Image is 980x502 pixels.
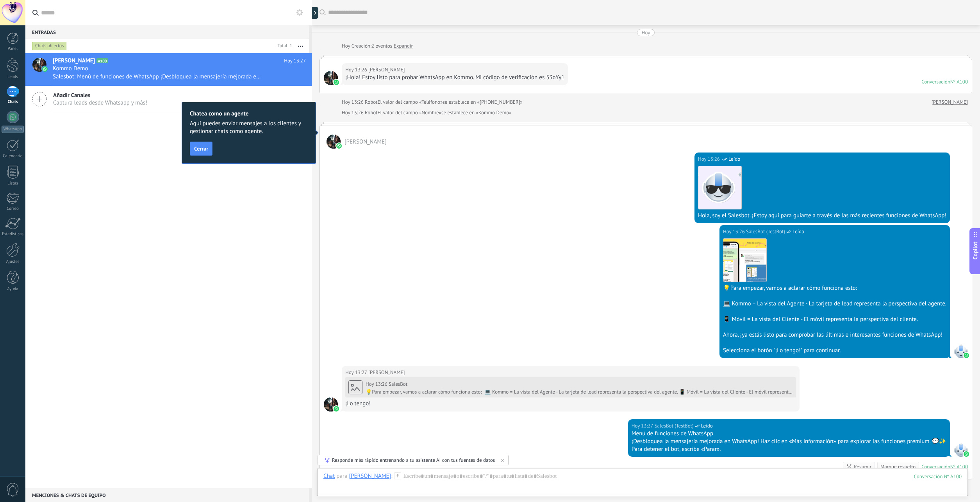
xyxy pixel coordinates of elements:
button: Cerrar [190,142,212,156]
span: Kommo Demo [53,65,88,73]
img: waba.svg [964,451,969,457]
div: Hoy 13:26 [366,381,389,387]
div: Hoy 13:27 [345,369,368,376]
div: Entradas [25,25,309,39]
div: Listas [2,181,24,186]
span: Aquí puedes enviar mensajes a los clientes y gestionar chats como agente. [190,120,308,135]
span: Añadir Canales [53,92,147,99]
img: e661be31-6e53-44cc-9489-63ad9c87c62a [723,239,766,282]
span: Robot [365,109,377,116]
span: Salesbot: Menú de funciones de WhatsApp ¡Desbloquea la mensajería mejorada en WhatsApp! Haz clic ... [53,73,263,80]
span: Copilot [971,241,979,259]
div: 💡Para empezar, vamos a aclarar cómo funciona esto: 💻 Kommo = La vista del Agente - La tarjeta de ... [366,389,793,395]
div: Responde más rápido entrenando a tu asistente AI con tus fuentes de datos [332,457,495,463]
div: Chats [2,99,24,105]
div: Menciones & Chats de equipo [25,488,309,502]
img: waba.svg [334,406,339,412]
div: WhatsApp [2,126,24,133]
span: [PERSON_NAME] [53,57,95,65]
img: waba.svg [334,80,339,85]
a: [PERSON_NAME] [932,98,968,106]
div: Marque resuelto [880,463,916,470]
span: El valor del campo «Nombre» [378,109,441,117]
div: Leads [2,75,24,80]
span: Sergio Granados [327,135,341,149]
span: Sergio Granados [368,66,405,74]
div: № A100 [950,463,968,470]
div: Hoy 13:26 [698,155,721,163]
a: avataricon[PERSON_NAME]A100Hoy 13:27Kommo DemoSalesbot: Menú de funciones de WhatsApp ¡Desbloquea... [25,53,312,86]
div: ¡Desbloquea la mensajería mejorada en WhatsApp! Haz clic en «Más información» para explorar las f... [632,438,946,445]
span: para [336,472,347,480]
div: Total: 1 [275,42,292,50]
span: se establece en «[PHONE_NUMBER]» [443,98,523,106]
span: 2 eventos [371,42,392,50]
div: 📱 Móvil = La vista del Cliente - El móvil representa la perspectiva del cliente. [723,316,946,323]
span: Leído [728,155,740,163]
div: Hola, soy el Salesbot. ¡Estoy aquí para guiarte a través de las más recientes funciones de WhatsApp! [698,212,946,220]
span: SalesBot (TestBot) [655,422,694,430]
span: Leído [793,228,804,236]
div: Correo [2,206,24,211]
div: Ayuda [2,287,24,292]
img: 183.png [698,166,741,209]
div: Panel [2,46,24,51]
div: Hoy [342,42,352,50]
div: Hoy 13:26 [342,98,365,106]
span: El valor del campo «Teléfono» [378,98,443,106]
div: Conversación [921,463,950,470]
span: se establece en «Kommo Demo» [441,109,511,117]
span: SalesBot [954,443,968,457]
a: Expandir [394,42,413,50]
span: Cerrar [194,146,208,151]
div: Sergio Granados [349,472,391,479]
div: ¡Lo tengo! [345,400,796,408]
div: 💡Para empezar, vamos a aclarar cómo funciona esto: [723,284,946,292]
div: Hoy 13:26 [342,109,365,117]
div: Calendario [2,154,24,159]
div: № A100 [950,78,968,85]
span: Leído [701,422,713,430]
div: Resumir [854,463,871,470]
div: Mostrar [311,7,318,19]
div: 💻 Kommo = La vista del Agente - La tarjeta de lead representa la perspectiva del agente. [723,300,946,308]
img: waba.svg [336,143,342,149]
span: Hoy 13:27 [284,57,306,65]
div: Hoy [642,29,650,36]
div: Hoy 13:26 [723,228,746,236]
span: Sergio Granados [324,397,338,412]
img: waba.svg [964,353,969,358]
span: SalesBot (TestBot) [746,228,785,236]
div: Conversación [921,78,950,85]
span: Sergio Granados [324,71,338,85]
div: Chats abiertos [32,41,67,51]
div: Selecciona el botón "¡Lo tengo!" para continuar. [723,347,946,355]
button: Más [292,39,309,53]
span: SalesBot [954,344,968,358]
div: Para detener el bot, escribe «Parar». [632,445,946,453]
div: Ajustes [2,259,24,264]
span: Sergio Granados [345,138,387,145]
div: ¡Hola! Estoy listo para probar WhatsApp en Kommo. Mi código de verificación es 53oYy1 [345,74,564,82]
div: Ahora, ¡ya estás listo para comprobar las últimas e interesantes funciones de WhatsApp! [723,331,946,339]
span: : [391,472,392,480]
h2: Chatea como un agente [190,110,308,117]
div: 100 [914,473,962,480]
div: Hoy 13:27 [632,422,655,430]
div: Creación: [342,42,413,50]
span: Sergio Granados [368,369,405,376]
div: Hoy 13:26 [345,66,368,74]
span: Robot [365,99,377,105]
img: icon [42,66,48,72]
span: Captura leads desde Whatsapp y más! [53,99,147,106]
div: Menú de funciones de WhatsApp [632,430,946,438]
div: Estadísticas [2,232,24,237]
span: SalesBot [389,381,407,387]
span: A100 [96,58,108,63]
